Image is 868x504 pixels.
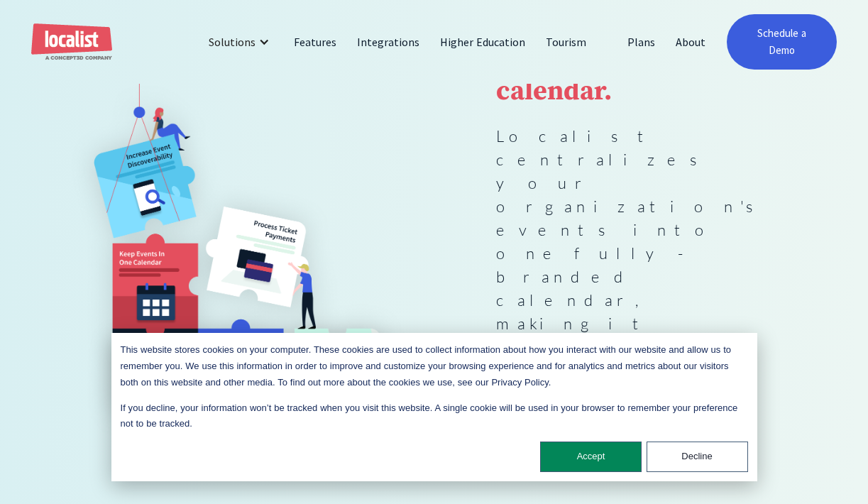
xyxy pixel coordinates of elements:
div: Cookie banner [111,333,757,481]
p: If you decline, your information won’t be tracked when you visit this website. A single cookie wi... [121,400,748,433]
a: Higher Education [430,25,536,59]
a: Plans [617,25,666,59]
div: Solutions [198,25,284,59]
button: Accept [540,442,642,472]
a: About [666,25,716,59]
a: Integrations [347,25,430,59]
a: Features [284,25,347,59]
a: Schedule a Demo [727,14,837,70]
a: home [31,23,112,61]
div: Solutions [209,33,256,50]
a: Tourism [536,25,597,59]
p: This website stores cookies on your computer. These cookies are used to collect information about... [121,342,748,390]
p: Localist centralizes your organization's events into one fully-branded calendar, making it easier... [496,124,744,476]
button: Decline [647,442,748,472]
